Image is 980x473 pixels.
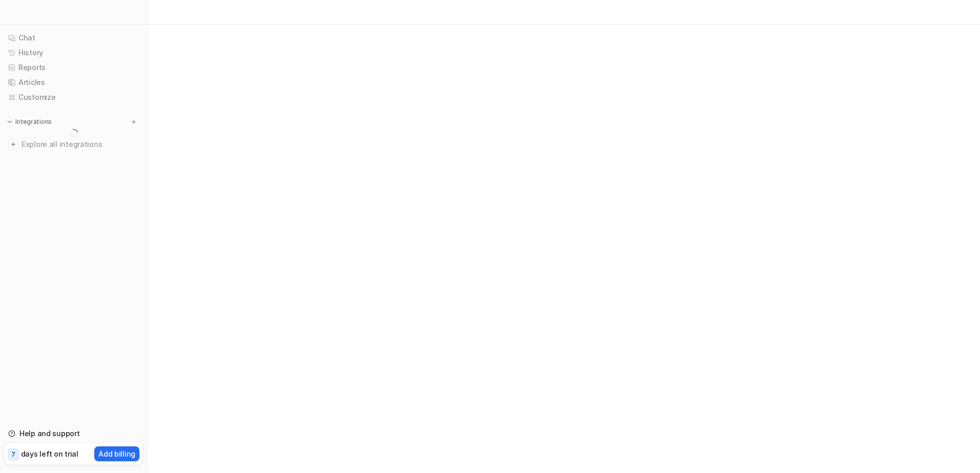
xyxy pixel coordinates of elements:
[4,60,143,75] a: Reports
[21,448,78,459] p: days left on trial
[4,46,143,60] a: History
[22,136,139,153] span: Explore all integrations
[8,139,18,149] img: explore all integrations
[4,137,143,152] a: Explore all integrations
[4,90,143,104] a: Customize
[4,75,143,90] a: Articles
[6,118,13,125] img: expand menu
[98,448,135,459] p: Add billing
[11,450,15,459] p: 7
[130,118,137,125] img: menu_add.svg
[15,118,52,126] p: Integrations
[4,117,55,127] button: Integrations
[4,31,143,45] a: Chat
[94,446,139,461] button: Add billing
[4,426,143,441] a: Help and support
